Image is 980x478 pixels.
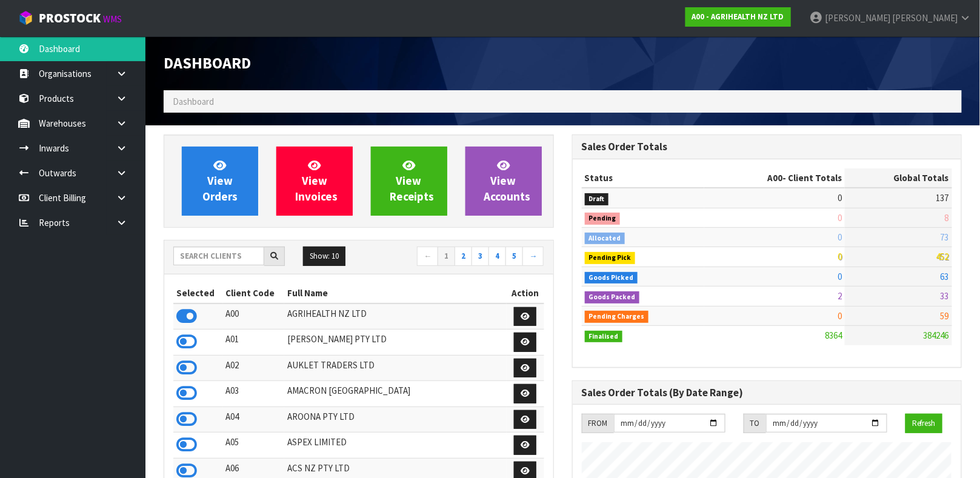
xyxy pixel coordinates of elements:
span: 0 [838,251,842,262]
span: Pending Pick [585,252,636,264]
td: AUKLET TRADERS LTD [284,355,507,381]
span: View Receipts [390,158,435,204]
span: 0 [838,271,842,282]
span: Pending Charges [585,311,649,323]
span: Dashboard [164,53,251,73]
div: FROM [582,414,614,433]
span: Finalised [585,331,623,343]
span: 0 [838,192,842,204]
span: 8 [945,212,949,224]
th: Global Totals [845,168,952,188]
th: Action [507,284,544,303]
th: Full Name [284,284,507,303]
a: 3 [472,247,489,266]
h3: Sales Order Totals (By Date Range) [582,387,953,399]
span: [PERSON_NAME] [825,12,890,24]
td: ASPEX LIMITED [284,433,507,459]
div: TO [744,414,766,433]
td: [PERSON_NAME] PTY LTD [284,330,507,356]
span: Goods Picked [585,272,638,284]
span: 59 [941,310,949,322]
span: 2 [838,290,842,302]
a: 4 [488,247,506,266]
span: Pending [585,213,621,225]
span: 0 [838,310,842,322]
strong: A00 - AGRIHEALTH NZ LTD [692,12,784,22]
a: ViewReceipts [371,147,447,216]
span: 63 [941,271,949,282]
th: Client Code [223,284,285,303]
span: Allocated [585,233,625,245]
span: 452 [936,251,949,262]
button: Show: 10 [303,247,345,266]
td: A00 [223,304,285,330]
a: A00 - AGRIHEALTH NZ LTD [685,7,791,27]
th: - Client Totals [704,168,845,188]
td: A04 [223,407,285,433]
td: AMACRON [GEOGRAPHIC_DATA] [284,381,507,407]
td: AGRIHEALTH NZ LTD [284,304,507,330]
a: ViewInvoices [276,147,353,216]
span: 0 [838,212,842,224]
button: Refresh [905,414,942,433]
span: 33 [941,290,949,302]
img: cube-alt.png [18,10,33,25]
span: [PERSON_NAME] [892,12,958,24]
span: Dashboard [173,96,214,107]
span: 0 [838,231,842,243]
span: View Orders [202,158,238,204]
td: A01 [223,330,285,356]
td: A02 [223,355,285,381]
input: Search clients [173,247,264,265]
td: A05 [223,433,285,459]
td: AROONA PTY LTD [284,407,507,433]
a: ViewAccounts [465,147,542,216]
span: 384246 [924,330,949,341]
span: A00 [767,172,782,184]
nav: Page navigation [368,247,544,268]
span: ProStock [39,10,101,26]
a: ViewOrders [182,147,258,216]
h3: Sales Order Totals [582,141,953,153]
span: 8364 [825,330,842,341]
span: 73 [941,231,949,243]
th: Selected [173,284,223,303]
span: View Invoices [295,158,338,204]
a: → [522,247,544,266]
th: Status [582,168,704,188]
a: 1 [438,247,455,266]
small: WMS [103,13,122,25]
td: A03 [223,381,285,407]
a: ← [417,247,438,266]
span: Goods Packed [585,291,640,304]
span: Draft [585,193,609,205]
a: 2 [455,247,472,266]
span: 137 [936,192,949,204]
span: View Accounts [484,158,531,204]
a: 5 [505,247,523,266]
